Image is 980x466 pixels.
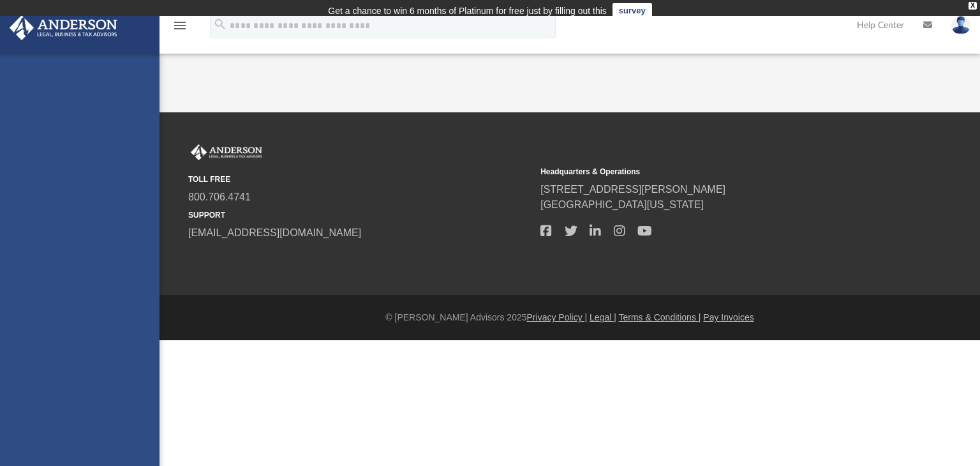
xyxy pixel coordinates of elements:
a: menu [172,24,188,33]
a: Pay Invoices [703,312,754,322]
small: TOLL FREE [188,174,531,185]
a: [STREET_ADDRESS][PERSON_NAME] [540,184,725,195]
div: Get a chance to win 6 months of Platinum for free just by filling out this [328,3,607,19]
div: close [969,2,977,10]
small: Headquarters & Operations [540,166,884,177]
a: 800.706.4741 [188,192,251,202]
a: survey [612,3,652,19]
small: SUPPORT [188,209,531,221]
img: Anderson Advisors Platinum Portal [6,15,121,40]
img: Anderson Advisors Platinum Portal [188,144,265,161]
a: Privacy Policy | [527,312,588,322]
a: Terms & Conditions | [619,312,701,322]
a: [GEOGRAPHIC_DATA][US_STATE] [540,199,704,210]
i: search [213,17,227,31]
a: [EMAIL_ADDRESS][DOMAIN_NAME] [188,227,361,238]
div: © [PERSON_NAME] Advisors 2025 [160,311,980,324]
i: menu [172,18,188,33]
img: User Pic [951,16,970,34]
a: Legal | [590,312,616,322]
